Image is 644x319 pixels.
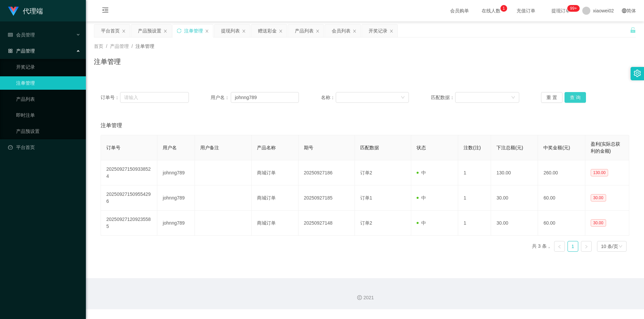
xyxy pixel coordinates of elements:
[478,8,504,13] span: 在线人数
[622,8,627,13] i: 图标: global
[538,160,585,185] td: 260.00
[548,8,574,13] span: 提现订单
[177,28,181,33] i: 图标: sync
[491,160,538,185] td: 130.00
[496,145,523,150] span: 下注总额(元)
[94,44,103,49] span: 首页
[634,70,641,77] i: 图标: setting
[417,220,426,226] span: 中
[91,294,639,301] div: 2021
[110,44,129,49] span: 产品管理
[630,27,636,33] i: 图标: unlock
[360,195,372,201] span: 订单1
[591,194,606,202] span: 30.00
[299,185,355,211] td: 20250927185
[591,141,621,154] span: 盈利(实际总获利的金额)
[8,32,13,37] i: 图标: table
[584,245,588,249] i: 图标: right
[532,241,551,252] li: 共 3 条，
[101,211,157,236] td: 202509271209235585
[591,169,608,176] span: 130.00
[601,241,618,251] div: 10 条/页
[321,94,336,101] span: 名称：
[101,94,120,101] span: 订单号：
[211,94,231,101] span: 用户名：
[131,44,133,49] span: /
[257,145,276,150] span: 产品名称
[157,160,195,185] td: johnng789
[581,241,592,252] li: 下一页
[252,185,299,211] td: 商城订单
[417,170,426,175] span: 中
[295,24,314,37] div: 产品列表
[16,92,80,106] a: 产品列表
[252,211,299,236] td: 商城订单
[138,24,161,37] div: 产品预设置
[541,92,562,103] button: 重 置
[360,220,372,226] span: 订单2
[231,92,299,103] input: 请输入
[357,295,362,300] i: 图标: copyright
[16,60,80,74] a: 开奖记录
[8,32,35,37] span: 会员管理
[389,29,393,33] i: 图标: close
[205,29,209,33] i: 图标: close
[502,5,505,12] p: 1
[543,145,570,150] span: 中奖金额(元)
[591,219,606,227] span: 30.00
[619,244,623,249] i: 图标: down
[353,29,357,33] i: 图标: close
[304,145,313,150] span: 期号
[568,241,578,252] li: 1
[8,7,19,16] img: logo.9652507e.png
[417,145,426,150] span: 状态
[184,24,203,37] div: 注单管理
[106,145,120,150] span: 订单号
[538,185,585,211] td: 60.00
[458,211,491,236] td: 1
[360,170,372,175] span: 订单2
[120,92,189,103] input: 请输入
[122,29,126,33] i: 图标: close
[568,5,580,12] sup: 1208
[538,211,585,236] td: 60.00
[258,24,277,37] div: 赠送彩金
[16,108,80,122] a: 即时注单
[513,8,539,13] span: 充值订单
[101,24,120,37] div: 平台首页
[369,24,387,37] div: 开奖记录
[101,160,157,185] td: 202509271509338524
[163,145,177,150] span: 用户名
[94,57,121,67] h1: 注单管理
[557,245,561,249] i: 图标: left
[136,44,154,49] span: 注单管理
[8,141,80,154] a: 图标: dashboard平台首页
[16,76,80,90] a: 注单管理
[8,49,13,53] i: 图标: appstore-o
[458,185,491,211] td: 1
[332,24,351,37] div: 会员列表
[221,24,240,37] div: 提现列表
[500,5,507,12] sup: 1
[8,8,43,13] a: 代理端
[491,185,538,211] td: 30.00
[157,185,195,211] td: johnng789
[8,48,35,54] span: 产品管理
[565,92,586,103] button: 查 询
[568,241,578,251] a: 1
[157,211,195,236] td: johnng789
[458,160,491,185] td: 1
[401,95,405,100] i: 图标: down
[299,211,355,236] td: 20250927148
[200,145,219,150] span: 用户备注
[417,195,426,201] span: 中
[94,0,117,22] i: 图标: menu-fold
[360,145,379,150] span: 匹配数据
[16,125,80,138] a: 产品预设置
[23,0,43,22] h1: 代理端
[101,185,157,211] td: 202509271509554296
[491,211,538,236] td: 30.00
[106,44,107,49] span: /
[252,160,299,185] td: 商城订单
[101,122,122,130] span: 注单管理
